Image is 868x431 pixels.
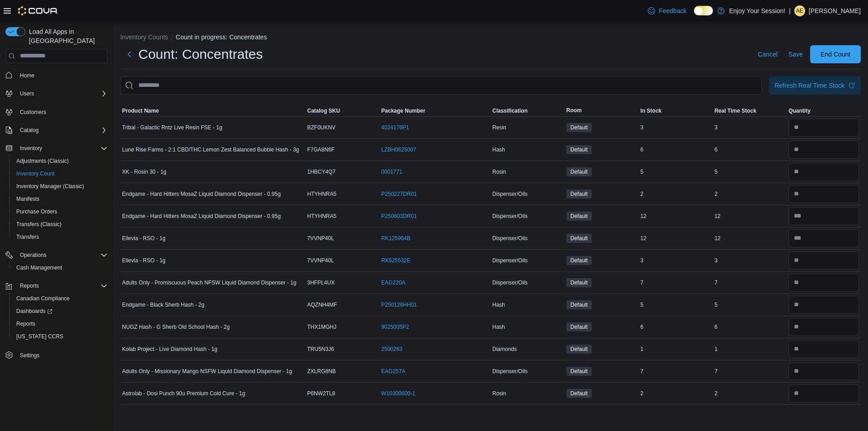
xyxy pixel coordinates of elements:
[16,264,62,271] span: Cash Management
[13,306,56,317] a: Dashboards
[566,300,592,309] span: Default
[566,234,592,243] span: Default
[13,232,108,242] span: Transfers
[307,190,337,198] span: HTYHNRA5
[712,366,787,377] div: 7
[307,346,334,353] span: TRU5N3J6
[571,190,588,198] span: Default
[9,180,111,193] button: Inventory Manager (Classic)
[13,262,108,273] span: Cash Management
[379,105,491,116] button: Package Number
[381,323,409,331] a: 9025005P2
[639,366,713,377] div: 7
[729,5,786,16] p: Enjoy Your Session!
[712,322,787,332] div: 6
[571,345,588,353] span: Default
[16,88,108,99] span: Users
[571,301,588,309] span: Default
[712,255,787,266] div: 3
[9,292,111,305] button: Canadian Compliance
[16,107,50,118] a: Customers
[571,146,588,154] span: Default
[122,146,299,153] span: Lune Rise Farms - 2:1 CBD/THC Lemon Zest Balanced Bubble Hash - 3g
[644,2,690,20] a: Feedback
[712,233,787,244] div: 12
[712,277,787,288] div: 7
[381,213,417,220] a: P250603DR01
[16,88,38,99] button: Users
[712,388,787,399] div: 2
[492,390,506,397] span: Rosin
[794,5,805,16] div: Alana Edgington
[492,346,517,353] span: Diamonds
[16,308,52,315] span: Dashboards
[694,6,713,15] input: Dark Mode
[122,279,297,286] span: Adults Only - Promiscuous Peach NFSW Liquid Diamond Dispenser - 1g
[566,107,582,114] span: Room
[16,250,108,260] span: Operations
[712,122,787,133] div: 3
[122,368,292,375] span: Adults Only - Missionary Mango NSFW Liquid Diamond Dispenser - 1g
[9,218,111,231] button: Transfers (Classic)
[566,189,592,199] span: Default
[307,124,336,131] span: BZF0UKNV
[712,166,787,177] div: 5
[492,168,506,175] span: Rosin
[16,195,39,203] span: Manifests
[381,368,405,375] a: EAG257A
[639,144,713,155] div: 6
[13,232,42,242] a: Transfers
[639,277,713,288] div: 7
[122,124,222,131] span: Tribal - Galactic Rntz Live Resin FSE - 1g
[788,107,811,114] span: Quantity
[381,107,425,114] span: Package Number
[492,279,528,286] span: Dispenser/Oils
[16,280,42,291] button: Reports
[16,70,38,81] a: Home
[712,211,787,222] div: 12
[122,346,217,353] span: Kolab Project - Live Diamond Hash - 1g
[712,189,787,199] div: 2
[2,87,111,100] button: Users
[20,251,47,259] span: Operations
[492,368,528,375] span: Dispenser/Oils
[122,168,166,175] span: XK - Rosin 30 - 1g
[571,212,588,220] span: Default
[566,389,592,398] span: Default
[659,6,686,15] span: Feedback
[16,143,46,154] button: Inventory
[13,156,108,166] span: Adjustments (Classic)
[381,390,415,397] a: W10300600-1
[306,105,380,116] button: Catalog SKU
[381,257,410,264] a: RK625532E
[307,390,335,397] span: P6NW2TL8
[9,205,111,218] button: Purchase Orders
[571,256,588,265] span: Default
[639,105,713,116] button: In Stock
[381,168,402,175] a: 0001771
[9,155,111,167] button: Adjustments (Classic)
[2,279,111,292] button: Reports
[381,146,416,153] a: LZBH0625007
[639,233,713,244] div: 12
[20,145,42,152] span: Inventory
[2,105,111,118] button: Customers
[2,124,111,137] button: Catalog
[712,105,787,116] button: Real Time Stock
[20,127,38,134] span: Catalog
[13,181,108,192] span: Inventory Manager (Classic)
[9,330,111,343] button: [US_STATE] CCRS
[307,107,340,114] span: Catalog SKU
[16,157,69,165] span: Adjustments (Classic)
[9,231,111,243] button: Transfers
[122,257,165,264] span: Ellevia - RSO - 1g
[566,322,592,332] span: Default
[138,45,263,63] h1: Count: Concentrates
[16,280,108,291] span: Reports
[16,295,70,302] span: Canadian Compliance
[796,5,803,16] span: AE
[641,107,662,114] span: In Stock
[13,293,108,304] span: Canadian Compliance
[566,367,592,376] span: Default
[491,105,565,116] button: Classification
